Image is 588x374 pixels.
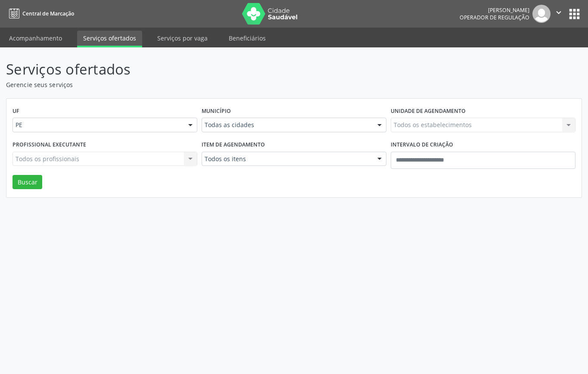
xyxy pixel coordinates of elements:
[12,175,42,190] button: Buscar
[151,31,214,46] a: Serviços por vaga
[205,121,369,129] span: Todas as cidades
[205,155,369,163] span: Todos os itens
[567,6,582,22] button: apps
[202,138,265,152] label: Item de agendamento
[77,31,142,47] a: Serviços ofertados
[391,138,453,152] label: Intervalo de criação
[223,31,272,46] a: Beneficiários
[202,105,231,118] label: Município
[12,105,19,118] label: UF
[460,14,529,21] span: Operador de regulação
[391,105,466,118] label: Unidade de agendamento
[6,6,74,21] a: Central de Marcação
[551,5,567,23] button: 
[6,59,409,80] p: Serviços ofertados
[554,8,563,17] i: 
[22,10,74,17] span: Central de Marcação
[3,31,68,46] a: Acompanhamento
[12,138,86,152] label: Profissional executante
[532,5,551,23] img: img
[460,6,529,14] div: [PERSON_NAME]
[6,80,409,89] p: Gerencie seus serviços
[16,121,180,129] span: PE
